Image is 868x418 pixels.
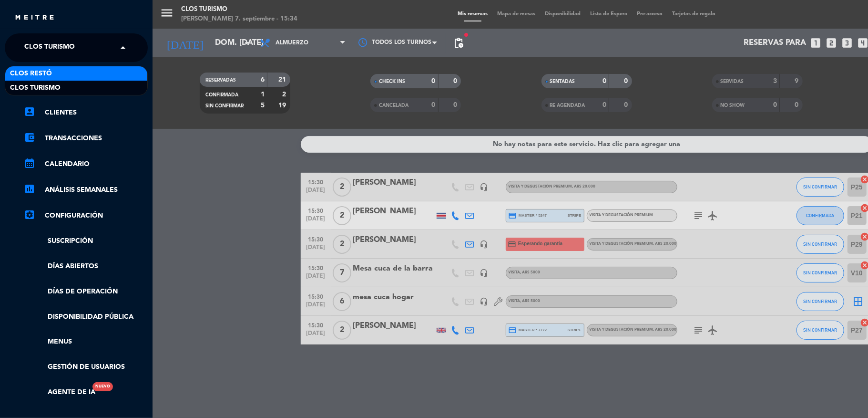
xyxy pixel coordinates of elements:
[24,183,35,195] i: assessment
[24,106,35,117] i: account_box
[24,132,35,143] i: account_balance_wallet
[24,210,148,221] a: Configuración
[24,286,148,297] a: Días de Operación
[24,387,95,398] a: Agente de IANuevo
[92,382,113,391] div: Nuevo
[14,14,55,21] img: MEITRE
[24,362,148,373] a: Gestión de usuarios
[24,158,148,170] a: calendar_monthCalendario
[24,312,148,323] a: Disponibilidad pública
[24,236,148,247] a: Suscripción
[10,83,61,94] span: Clos Turismo
[24,107,148,118] a: account_boxClientes
[24,336,148,347] a: Menus
[463,32,469,38] span: fiber_manual_record
[24,133,148,144] a: account_balance_walletTransacciones
[453,37,464,49] span: pending_actions
[10,68,52,79] span: Clos Restó
[24,209,35,220] i: settings_applications
[24,38,75,58] span: Clos Turismo
[24,261,148,272] a: Días abiertos
[24,184,148,196] a: assessmentANÁLISIS SEMANALES
[24,157,35,169] i: calendar_month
